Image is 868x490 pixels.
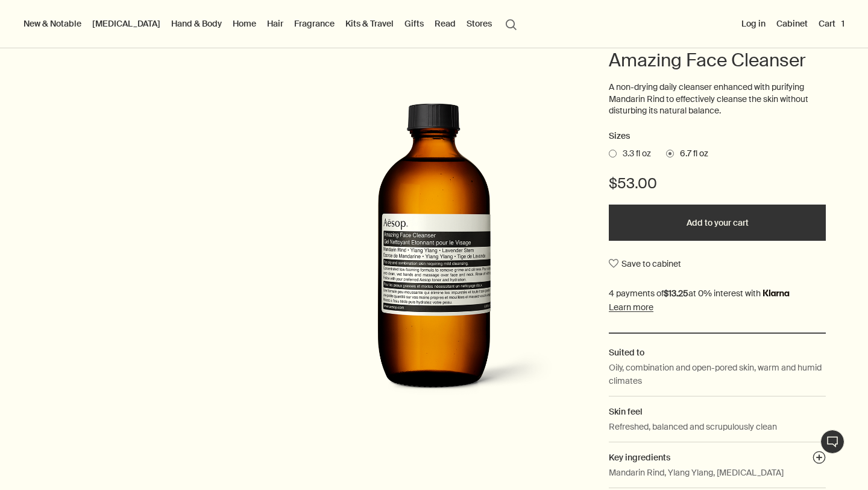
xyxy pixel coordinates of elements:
h2: Skin feel [609,405,826,418]
p: Mandarin Rind, Ylang Ylang, [MEDICAL_DATA] [609,466,784,479]
h2: Suited to [609,346,826,359]
a: Hand & Body [169,16,224,31]
a: Fragrance [292,16,337,31]
a: Read [432,16,458,31]
button: New & Notable [21,16,84,31]
span: $53.00 [609,174,657,193]
h2: Sizes [609,129,826,144]
span: 3.3 fl oz [617,148,651,160]
p: A non-drying daily cleanser enhanced with purifying Mandarin Rind to effectively cleanse the skin... [609,81,826,117]
button: Save to cabinet [609,253,681,275]
button: Key ingredients [813,451,826,468]
a: Kits & Travel [343,16,396,31]
span: 6.7 fl oz [674,148,708,160]
button: Live Assistance [820,430,844,454]
button: Add to your cart - $53.00 [609,205,826,241]
span: Key ingredients [609,452,670,463]
p: Refreshed, balanced and scrupulously clean [609,420,777,433]
button: Stores [464,16,494,31]
a: Home [230,16,259,31]
img: Aesop’s Amazing Face Cleanser in amber bottle; a daily gel cleanser for oily and open-pored skin,... [301,103,567,409]
button: Log in [739,16,768,31]
button: Open search [500,12,522,35]
a: Cabinet [774,16,810,31]
a: Gifts [402,16,426,31]
a: [MEDICAL_DATA] [90,16,163,31]
a: Hair [265,16,286,31]
p: Oily, combination and open-pored skin, warm and humid climates [609,361,826,388]
button: Cart1 [816,16,847,31]
h1: Amazing Face Cleanser [609,48,826,72]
